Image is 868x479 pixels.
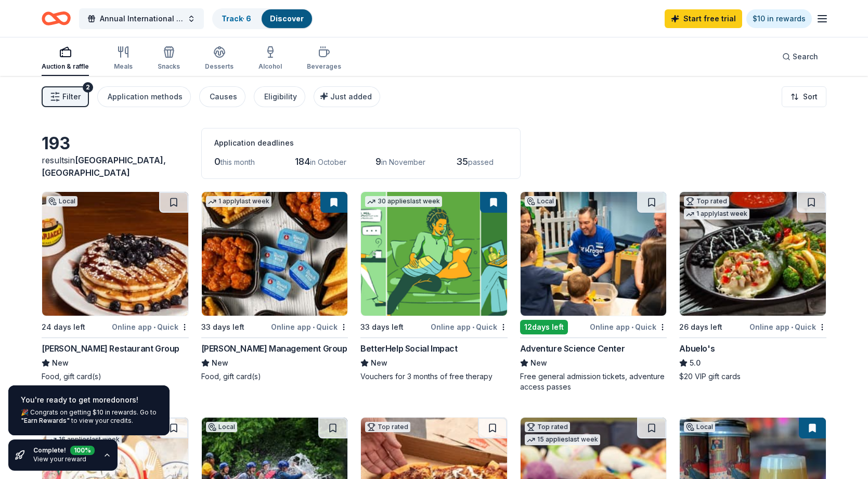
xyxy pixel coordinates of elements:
div: Free general admission tickets, adventure access passes [520,371,667,392]
span: New [530,357,547,369]
span: passed [468,158,494,166]
div: Complete! [33,446,95,455]
button: Just added [314,86,380,107]
div: Local [206,422,237,432]
div: 15 applies last week [525,434,600,445]
span: • [313,323,315,331]
span: this month [221,158,255,166]
button: Meals [114,42,133,76]
div: 100 % [70,444,95,453]
div: Meals [114,62,133,71]
div: Beverages [307,62,341,71]
span: New [371,357,387,369]
div: $20 VIP gift cards [679,371,826,382]
span: Search [793,50,818,63]
div: 2 [83,82,93,93]
span: Filter [62,90,81,103]
div: BetterHelp Social Impact [360,342,457,355]
span: Sort [803,90,818,103]
div: Alcohol [258,62,282,71]
div: 12 days left [520,320,568,334]
div: Vouchers for 3 months of free therapy [360,371,508,382]
span: • [791,323,793,331]
span: • [631,323,633,331]
a: Image for Avants Management Group1 applylast week33 days leftOnline app•Quick[PERSON_NAME] Manage... [201,191,348,382]
button: Application methods [97,86,191,107]
div: 33 days left [360,321,404,333]
button: Alcohol [258,42,282,76]
div: Food, gift card(s) [201,371,348,382]
a: Track· 6 [222,14,251,23]
img: Image for Collier Restaurant Group [42,192,188,316]
div: Online app Quick [749,320,826,333]
span: Annual International Dinner [100,12,183,25]
button: Eligibility [254,86,305,107]
span: in November [381,158,425,166]
div: Online app Quick [271,320,348,333]
div: Food, gift card(s) [42,371,189,382]
span: 5.0 [690,357,701,369]
button: Snacks [158,42,180,76]
div: 24 days left [42,321,85,333]
a: View your reward [33,455,86,463]
div: Online app Quick [431,320,508,333]
div: Top rated [365,422,410,432]
span: New [52,357,69,369]
div: Local [46,196,77,206]
img: Image for Abuelo's [680,192,826,316]
span: 35 [456,156,468,167]
span: Just added [330,92,372,101]
img: Image for Adventure Science Center [521,192,667,316]
div: Eligibility [264,90,297,103]
button: Annual International Dinner [79,8,204,29]
button: Causes [199,86,245,107]
div: Auction & raffle [42,62,89,71]
div: results [42,154,189,179]
button: Auction & raffle [42,42,89,76]
a: Image for Abuelo's Top rated1 applylast week26 days leftOnline app•QuickAbuelo's5.0$20 VIP gift c... [679,191,826,382]
a: $10 in rewards [746,9,812,28]
div: Top rated [525,422,570,432]
div: Abuelo's [679,342,715,355]
a: Image for BetterHelp Social Impact30 applieslast week33 days leftOnline app•QuickBetterHelp Socia... [360,191,508,382]
div: 1 apply last week [684,209,749,219]
button: Track· 6Discover [212,8,313,29]
div: Online app Quick [112,320,189,333]
a: Discover [270,14,304,23]
button: Filter2 [42,86,89,107]
span: 184 [295,156,310,167]
div: 1 apply last week [206,196,271,207]
div: Online app Quick [590,320,667,333]
div: Local [525,196,556,206]
a: "Earn Rewards" [21,417,70,425]
img: Image for BetterHelp Social Impact [361,192,507,316]
button: Sort [782,86,826,107]
a: Image for Collier Restaurant GroupLocal24 days leftOnline app•Quick[PERSON_NAME] Restaurant Group... [42,191,189,382]
div: 30 applies last week [365,196,442,207]
span: [GEOGRAPHIC_DATA], [GEOGRAPHIC_DATA] [42,155,166,178]
span: New [212,357,228,369]
div: Adventure Science Center [520,342,625,355]
div: Top rated [684,196,729,206]
div: Application deadlines [214,137,508,149]
span: 0 [214,156,221,167]
div: You're ready to get more donors ! [21,394,157,406]
button: Desserts [205,42,234,76]
button: Search [774,46,826,67]
div: Local [684,422,715,432]
div: Causes [210,90,237,103]
div: [PERSON_NAME] Management Group [201,342,347,355]
div: 26 days left [679,321,722,333]
button: Beverages [307,42,341,76]
span: • [153,323,156,331]
div: Snacks [158,62,180,71]
div: 33 days left [201,321,244,333]
span: • [472,323,474,331]
span: in October [310,158,346,166]
div: [PERSON_NAME] Restaurant Group [42,342,179,355]
div: 🎉 Congrats on getting $10 in rewards. Go to to view your credits. [21,408,157,425]
a: Image for Adventure Science CenterLocal12days leftOnline app•QuickAdventure Science CenterNewFree... [520,191,667,392]
div: Application methods [108,90,183,103]
div: 193 [42,133,189,154]
div: Desserts [205,62,234,71]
